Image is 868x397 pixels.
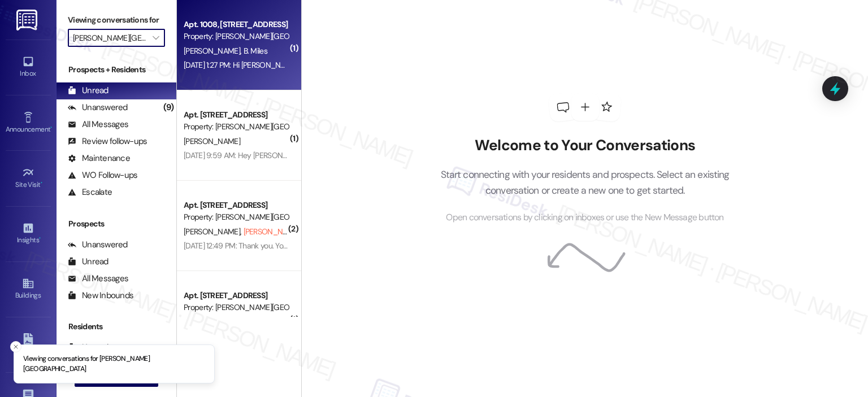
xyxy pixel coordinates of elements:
div: Escalate [68,186,112,198]
a: Leads [6,330,51,360]
div: Review follow-ups [68,136,147,147]
span: B. Miles [244,46,267,56]
span: [PERSON_NAME] [184,226,244,237]
div: Unread [68,85,108,97]
a: Buildings [6,274,51,304]
div: Apt. 1008, [STREET_ADDRESS] [184,19,288,30]
div: [DATE] 1:27 PM: Hi [PERSON_NAME] and [PERSON_NAME], how are you? This is a friendly reminder that... [184,60,721,70]
div: Apt. [STREET_ADDRESS] [184,109,288,121]
div: Property: [PERSON_NAME][GEOGRAPHIC_DATA] [184,121,288,133]
div: Unanswered [68,102,128,114]
a: Insights • [6,219,51,249]
span: • [39,234,41,242]
span: [PERSON_NAME] (Opted Out) [244,226,340,237]
div: All Messages [68,273,128,285]
span: Open conversations by clicking on inboxes or use the New Message button [446,211,723,225]
div: Property: [PERSON_NAME][GEOGRAPHIC_DATA] [184,211,288,223]
label: Viewing conversations for [68,11,165,29]
div: Property: [PERSON_NAME][GEOGRAPHIC_DATA] [184,302,288,313]
div: [DATE] 12:49 PM: Thank you. You will no longer receive texts from this thread. Please reply with ... [184,241,744,251]
button: Close toast [10,341,21,352]
div: Residents [57,321,176,333]
div: Maintenance [68,152,130,164]
a: Inbox [6,52,51,82]
div: New Inbounds [68,290,133,302]
input: All communities [73,29,147,47]
div: Property: [PERSON_NAME][GEOGRAPHIC_DATA] [184,30,288,42]
span: [PERSON_NAME] [184,136,240,146]
div: Apt. [STREET_ADDRESS] [184,199,288,211]
img: ResiDesk Logo [16,10,40,30]
div: Unanswered [68,239,128,251]
span: • [50,124,52,132]
i:  [153,33,159,42]
a: Site Visit • [6,163,51,194]
div: All Messages [68,119,128,130]
div: Unread [68,256,108,268]
div: Prospects [57,218,176,230]
span: [PERSON_NAME] [184,46,244,56]
h2: Welcome to Your Conversations [423,137,747,155]
span: [PERSON_NAME] (Opted Out) [184,317,284,327]
p: Start connecting with your residents and prospects. Select an existing conversation or create a n... [423,167,747,199]
div: Apt. [STREET_ADDRESS] [184,290,288,302]
div: (9) [160,99,176,116]
p: Viewing conversations for [PERSON_NAME][GEOGRAPHIC_DATA] [23,354,205,374]
span: • [41,179,42,187]
div: Prospects + Residents [57,64,176,76]
div: WO Follow-ups [68,169,137,181]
